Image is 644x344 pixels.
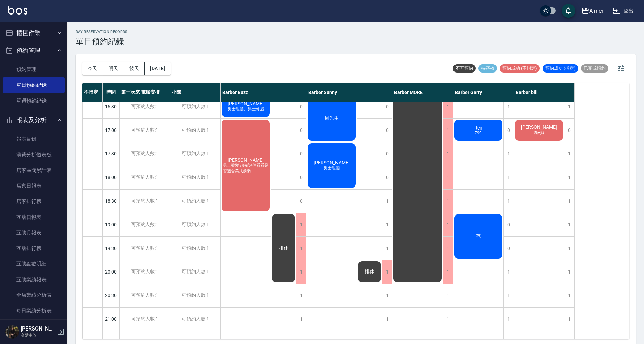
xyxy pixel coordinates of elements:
div: 21:00 [103,307,119,331]
span: 預約成功 (不指定) [500,65,540,71]
button: 明天 [103,62,124,75]
div: 0 [382,95,392,118]
div: 0 [503,213,514,236]
div: 1 [503,142,514,166]
span: 799 [473,131,483,135]
span: 不可預約 [453,65,476,71]
div: 可預約人數:1 [119,237,170,260]
div: Barber Sunny [306,83,392,102]
div: 1 [296,284,306,307]
div: Barber bill [514,83,575,102]
div: 1 [296,213,306,236]
span: [PERSON_NAME] [226,157,265,163]
div: 可預約人數:1 [119,308,170,331]
div: 19:30 [103,236,119,260]
div: 1 [443,142,453,166]
button: 櫃檯作業 [3,24,65,42]
a: 互助排行榜 [3,240,65,256]
span: 男士燙髮 想先評估看看是否適合美式前刺 [222,163,270,174]
div: 可預約人數:1 [170,95,220,118]
button: 登出 [610,5,636,17]
div: 0 [296,95,306,118]
button: 今天 [82,62,103,75]
div: 1 [503,260,514,284]
a: 互助日報表 [3,209,65,225]
div: 可預約人數:1 [119,166,170,189]
div: 可預約人數:1 [119,119,170,142]
button: [DATE] [145,62,170,75]
a: 報表目錄 [3,131,65,147]
div: 1 [296,260,306,284]
a: 店家排行榜 [3,194,65,209]
img: Person [5,325,19,339]
a: 預約管理 [3,62,65,77]
span: [PERSON_NAME] [520,124,558,130]
div: 18:30 [103,189,119,213]
span: [PERSON_NAME] [226,101,265,106]
div: 1 [503,284,514,307]
div: 1 [503,95,514,118]
div: 1 [296,237,306,260]
a: 單日預約紀錄 [3,77,65,93]
p: 高階主管 [21,332,55,338]
div: 17:30 [103,142,119,166]
span: 洗+剪 [532,130,546,136]
span: 待審核 [478,65,497,71]
h2: day Reservation records [76,30,128,34]
div: 1 [443,190,453,213]
span: 周先生 [323,115,340,121]
div: 可預約人數:1 [119,190,170,213]
a: 店家日報表 [3,178,65,194]
div: 1 [564,284,574,307]
div: 0 [296,166,306,189]
div: 可預約人數:1 [119,142,170,166]
div: 可預約人數:1 [119,284,170,307]
div: 1 [564,95,574,118]
div: 可預約人數:1 [119,95,170,118]
h3: 單日預約紀錄 [76,37,128,46]
div: 可預約人數:1 [170,166,220,189]
button: save [562,4,575,18]
span: 男士理髮、男士修眉 [226,106,265,112]
span: 排休 [363,269,376,275]
div: 0 [296,190,306,213]
div: Barber MORE [392,83,453,102]
div: A men [589,7,605,15]
div: 時間 [103,83,119,102]
div: 可預約人數:1 [170,119,220,142]
div: 1 [443,119,453,142]
span: Ren [473,125,484,131]
div: 1 [443,260,453,284]
div: 1 [503,166,514,189]
div: 19:00 [103,213,119,236]
div: 1 [564,142,574,166]
div: 0 [382,142,392,166]
div: 0 [382,166,392,189]
div: 1 [443,95,453,118]
div: 可預約人數:1 [170,284,220,307]
a: 消費分析儀表板 [3,147,65,163]
div: 1 [443,166,453,189]
a: 互助月報表 [3,225,65,240]
a: 店家區間累計表 [3,163,65,178]
div: 可預約人數:1 [170,142,220,166]
div: 可預約人數:1 [119,213,170,236]
div: 1 [382,284,392,307]
a: 全店業績分析表 [3,287,65,303]
div: Barber Garry [453,83,514,102]
button: 預約管理 [3,42,65,59]
div: 1 [382,237,392,260]
div: 可預約人數:1 [170,213,220,236]
a: 互助點數明細 [3,256,65,271]
div: 1 [382,260,392,284]
div: 0 [503,119,514,142]
div: 1 [443,308,453,331]
div: 20:00 [103,260,119,284]
div: 1 [564,237,574,260]
a: 互助業績報表 [3,272,65,287]
div: 17:00 [103,118,119,142]
div: 0 [382,119,392,142]
div: 1 [296,308,306,331]
button: 報表及分析 [3,111,65,129]
div: 1 [564,166,574,189]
